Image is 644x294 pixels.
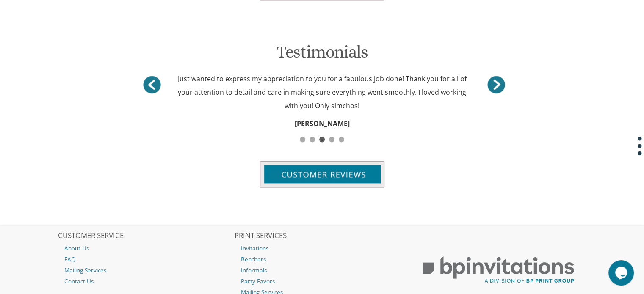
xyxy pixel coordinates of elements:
[174,72,470,113] div: Just wanted to express my appreciation to you for a fabulous job done! Thank you for all of your ...
[310,137,315,142] span: 2
[58,265,233,276] a: Mailing Services
[137,43,507,68] h1: Testimonials
[327,130,337,138] a: 4
[260,161,384,187] img: customer-reviews-btn.jpg
[337,130,346,138] a: 5
[235,232,410,240] h2: PRINT SERVICES
[319,137,325,142] span: 3
[486,74,507,95] a: <
[235,243,410,254] a: Invitations
[317,130,327,138] a: 3
[235,276,410,287] a: Party Favors
[339,137,344,142] span: 5
[307,130,317,138] a: 2
[137,117,507,130] div: [PERSON_NAME]
[298,130,307,138] a: 1
[58,276,233,287] a: Contact Us
[608,260,636,286] iframe: chat widget
[58,254,233,265] a: FAQ
[329,137,334,142] span: 4
[58,232,233,240] h2: CUSTOMER SERVICE
[235,254,410,265] a: Benchers
[411,249,586,291] img: BP Print Group
[58,243,233,254] a: About Us
[300,137,305,142] span: 1
[235,265,410,276] a: Informals
[141,74,163,95] a: >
